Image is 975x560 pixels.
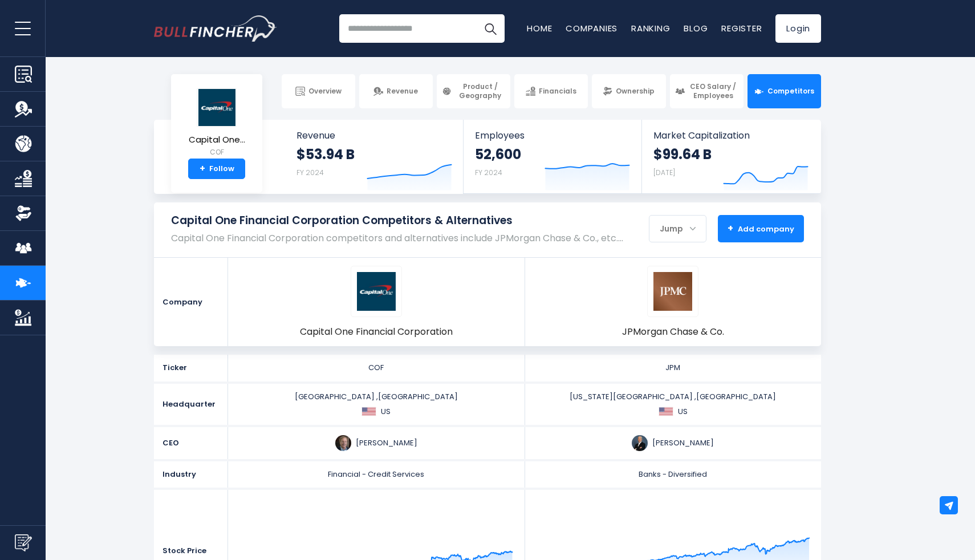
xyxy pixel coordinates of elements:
a: Register [721,22,762,34]
button: +Add company [718,215,804,242]
div: Ticker [154,355,228,381]
div: JPM [529,363,818,373]
span: Banks - Diversified [639,469,707,480]
a: Blog [684,22,708,34]
a: +Follow [188,159,245,179]
a: Companies [566,22,617,34]
a: Revenue [359,74,433,108]
h1: Capital One Financial Corporation Competitors & Alternatives [171,214,623,228]
a: Employees 52,600 FY 2024 [464,120,641,193]
small: COF [189,147,245,157]
strong: + [200,164,205,174]
span: Product / Geography [455,82,505,100]
div: [GEOGRAPHIC_DATA] ,[GEOGRAPHIC_DATA] [231,392,521,417]
img: JPM logo [653,272,692,311]
a: Financials [514,74,588,108]
div: Headquarter [154,384,228,425]
strong: $53.94 B [296,145,355,163]
p: Capital One Financial Corporation competitors and alternatives include JPMorgan Chase & Co., etc.… [171,233,623,244]
span: Employees [475,130,629,141]
a: Go to homepage [154,15,277,42]
div: Jump [649,217,706,241]
img: COF logo [357,272,396,311]
span: Revenue [387,87,418,96]
a: COF logo Capital One Financial Corporation [300,266,453,338]
div: [US_STATE][GEOGRAPHIC_DATA] ,[GEOGRAPHIC_DATA] [529,392,818,417]
span: Add company [728,224,794,234]
a: Login [775,14,821,43]
img: jamie-dimon.jpg [632,435,648,451]
span: Capital One Financial Corporation [300,326,453,338]
a: Product / Geography [437,74,510,108]
a: Revenue $53.94 B FY 2024 [285,120,464,193]
div: COF [231,363,521,373]
a: Capital One... COF [188,88,246,159]
a: Ownership [592,74,665,108]
span: Competitors [767,87,814,96]
img: Ownership [15,205,32,222]
a: Home [527,22,552,34]
a: CEO Salary / Employees [670,74,744,108]
button: Search [476,14,505,43]
small: [DATE] [653,168,675,177]
span: CEO Salary / Employees [688,82,738,100]
span: US [381,407,391,417]
img: richard-d-fairbank.jpg [335,435,351,451]
span: Capital One... [189,135,245,145]
div: CEO [154,427,228,459]
img: Bullfincher logo [154,15,277,42]
span: JPMorgan Chase & Co. [622,326,724,338]
strong: $99.64 B [653,145,712,163]
div: Industry [154,461,228,488]
span: Overview [308,87,342,96]
span: Financials [539,87,576,96]
a: Ranking [631,22,670,34]
span: Market Capitalization [653,130,809,141]
span: Financial - Credit Services [328,469,424,480]
div: [PERSON_NAME] [529,435,818,451]
span: Revenue [296,130,452,141]
a: Competitors [747,74,821,108]
small: FY 2024 [296,168,324,177]
span: US [678,407,688,417]
strong: 52,600 [475,145,521,163]
div: Company [154,258,228,346]
span: Ownership [616,87,655,96]
a: Remove [801,258,821,278]
a: Overview [282,74,355,108]
a: Market Capitalization $99.64 B [DATE] [642,120,820,193]
div: [PERSON_NAME] [231,435,521,451]
a: JPM logo JPMorgan Chase & Co. [622,266,724,338]
small: FY 2024 [475,168,502,177]
strong: + [728,222,733,235]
